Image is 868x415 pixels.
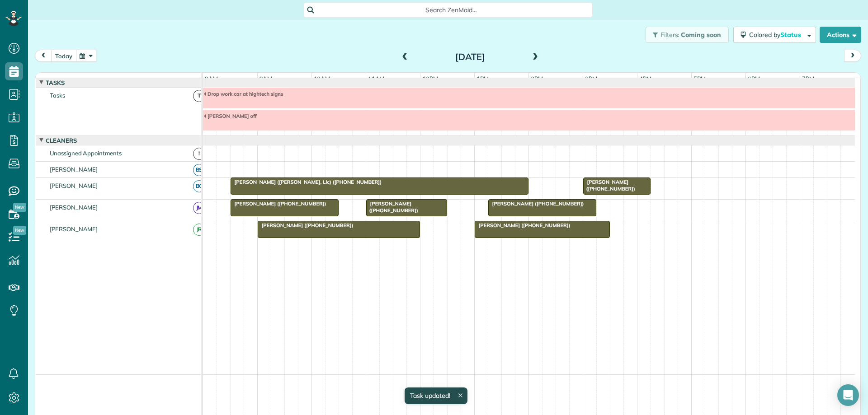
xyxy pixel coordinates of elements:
span: [PERSON_NAME] ([PHONE_NUMBER]) [488,201,585,207]
span: BC [193,180,205,192]
span: [PERSON_NAME] [48,204,100,211]
span: JM [193,202,205,214]
span: [PERSON_NAME] [48,225,100,233]
span: Cleaners [44,137,79,144]
span: [PERSON_NAME] off [203,113,257,119]
div: Task updated! [405,387,467,404]
div: Open Intercom Messenger [837,384,859,406]
span: T [193,90,205,102]
button: Actions [820,27,861,43]
span: [PERSON_NAME] ([PHONE_NUMBER]) [230,201,327,207]
span: Filters: [660,31,679,39]
span: Unassigned Appointments [48,149,123,157]
span: 7pm [800,75,816,82]
span: ! [193,148,205,160]
span: [PERSON_NAME] [48,182,100,189]
span: [PERSON_NAME] ([PHONE_NUMBER]) [583,179,636,191]
span: Status [780,31,802,39]
button: today [51,50,76,62]
span: 2pm [529,75,545,82]
span: [PERSON_NAME] ([PERSON_NAME], Llc) ([PHONE_NUMBER]) [230,179,382,185]
button: prev [35,50,52,62]
button: Colored byStatus [733,27,816,43]
span: 11am [366,75,387,82]
span: JR [193,224,205,236]
span: 9am [258,75,274,82]
span: 6pm [746,75,762,82]
span: 8am [203,75,220,82]
span: Coming soon [681,31,722,39]
span: BS [193,164,205,176]
button: next [844,50,861,62]
span: Tasks [44,79,66,86]
span: 4pm [637,75,653,82]
span: [PERSON_NAME] [48,166,100,173]
h2: [DATE] [414,52,527,62]
span: 12pm [420,75,440,82]
span: Drop work car at hightech signs [203,91,283,97]
span: New [13,226,26,235]
span: 1pm [475,75,491,82]
span: 5pm [692,75,708,82]
span: [PERSON_NAME] ([PHONE_NUMBER]) [474,222,571,228]
span: Tasks [48,92,67,99]
span: New [13,203,26,212]
span: 3pm [583,75,599,82]
span: 10am [312,75,332,82]
span: Colored by [749,31,804,39]
span: [PERSON_NAME] ([PHONE_NUMBER]) [257,222,354,228]
span: [PERSON_NAME] ([PHONE_NUMBER]) [366,201,419,213]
